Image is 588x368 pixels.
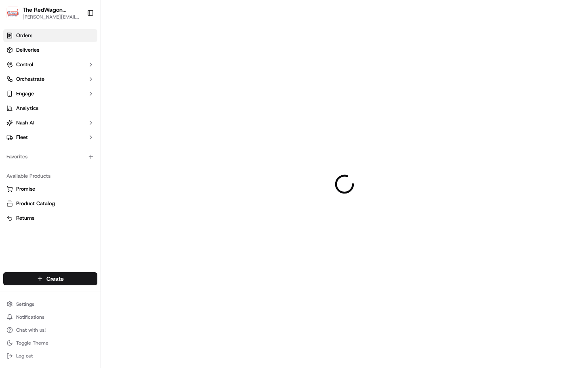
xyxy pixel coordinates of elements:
input: Got a question? Start typing here... [21,52,145,61]
span: Log out [16,353,33,359]
span: Returns [16,214,34,222]
div: 📗 [8,181,15,188]
div: Favorites [3,150,97,163]
img: The RedWagon Delivers [6,6,19,19]
span: Engage [16,90,34,97]
button: Control [3,58,97,71]
a: Returns [6,214,94,222]
span: API Documentation [76,181,130,189]
img: 1727276513143-84d647e1-66c0-4f92-a045-3c9f9f5dfd92 [17,77,31,92]
span: Settings [16,301,34,307]
button: See all [125,103,147,113]
img: Joana Marie Avellanoza [8,118,21,130]
button: Settings [3,299,97,310]
div: Start new chat [36,77,132,85]
button: Engage [3,87,97,100]
span: Product Catalog [16,200,55,207]
a: Product Catalog [6,200,94,207]
button: Fleet [3,131,97,144]
span: [PERSON_NAME] [PERSON_NAME] [25,147,107,154]
span: Deliveries [16,46,39,54]
a: Promise [6,185,94,193]
div: Past conversations [8,105,54,111]
a: Analytics [3,102,97,115]
span: [DATE] [113,125,130,132]
button: Log out [3,350,97,362]
a: 📗Knowledge Base [5,177,65,192]
button: Chat with us! [3,324,97,336]
img: Ericka Mae [8,139,21,152]
a: Powered byPylon [57,200,98,206]
button: Promise [3,183,97,196]
span: Promise [16,185,35,193]
span: • [109,147,111,154]
span: Chat with us! [16,327,46,333]
span: Notifications [16,314,44,320]
button: [PERSON_NAME][EMAIL_ADDRESS][DOMAIN_NAME] [23,14,80,20]
p: Welcome 👋 [8,32,147,45]
button: The RedWagon Delivers [23,6,80,14]
span: Control [16,61,33,68]
div: We're available if you need us! [36,85,111,92]
img: 1736555255976-a54dd68f-1ca7-489b-9aae-adbdc363a1c4 [8,77,23,92]
button: Create [3,272,97,285]
button: Start new chat [137,80,147,89]
a: Deliveries [3,44,97,57]
button: Notifications [3,311,97,323]
a: 💻API Documentation [65,177,133,192]
span: Analytics [16,105,38,112]
span: Fleet [16,134,28,141]
span: Knowledge Base [16,181,62,189]
span: Pylon [80,200,98,206]
span: Nash AI [16,119,34,126]
span: • [109,125,111,132]
span: Create [46,275,64,283]
span: Orders [16,32,32,39]
button: Orchestrate [3,73,97,86]
img: 1736555255976-a54dd68f-1ca7-489b-9aae-adbdc363a1c4 [16,126,23,132]
span: [PERSON_NAME] [PERSON_NAME] [25,125,107,132]
button: Product Catalog [3,197,97,210]
button: Returns [3,212,97,225]
span: Orchestrate [16,76,44,83]
a: Orders [3,29,97,42]
span: [DATE] [113,147,130,154]
img: Nash [8,8,24,24]
button: Nash AI [3,116,97,129]
button: The RedWagon DeliversThe RedWagon Delivers[PERSON_NAME][EMAIL_ADDRESS][DOMAIN_NAME] [3,3,84,23]
div: 💻 [68,181,75,188]
span: Toggle Theme [16,340,48,346]
div: Available Products [3,170,97,183]
button: Toggle Theme [3,337,97,349]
